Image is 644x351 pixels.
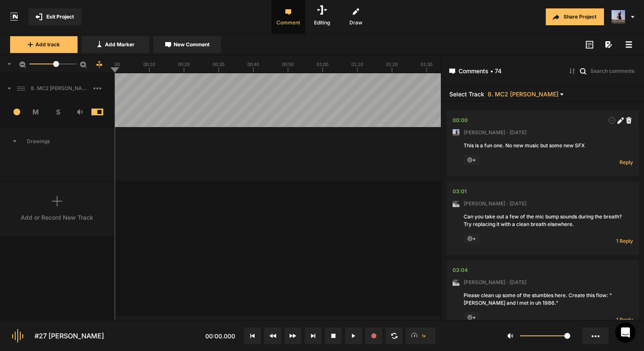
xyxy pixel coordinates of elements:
header: Comments • 74 [442,56,644,87]
text: 00:40 [247,62,259,67]
div: #27 [PERSON_NAME] [35,331,104,341]
text: 01:30 [421,62,432,67]
img: ACg8ocJ5zrP0c3SJl5dKscm-Goe6koz8A9fWD7dpguHuX8DX5VIxymM=s96-c [612,10,625,24]
header: Select Track [442,87,644,102]
img: ACg8ocJ5zrP0c3SJl5dKscm-Goe6koz8A9fWD7dpguHuX8DX5VIxymM=s96-c [453,129,459,136]
span: + [464,234,480,244]
div: 03:01.487 [453,187,467,196]
span: + [464,155,480,165]
text: 01:00 [317,62,329,67]
text: 00:10 [143,62,155,67]
div: 03:04.744 [453,266,468,274]
div: Can you take out a few of the mic bump sounds during the breath? Try replacing it with a clean br... [464,213,622,228]
span: Add Marker [105,41,134,48]
button: Add Marker [82,36,149,53]
button: New Comment [153,36,221,53]
button: Share Project [546,8,604,25]
span: [PERSON_NAME] · [DATE] [464,200,526,207]
img: ACg8ocLxXzHjWyafR7sVkIfmxRufCxqaSAR27SDjuE-ggbMy1qqdgD8=s96-c [453,279,459,286]
span: [PERSON_NAME] · [DATE] [464,279,526,286]
span: 8. MC2 [PERSON_NAME] [27,85,94,92]
div: 00:00.000 [453,116,468,125]
span: Reply [620,159,633,166]
span: 8. MC2 [PERSON_NAME] [488,91,558,97]
span: + [464,312,480,322]
div: Open Intercom Messenger [615,322,636,343]
span: M [25,107,47,117]
span: New Comment [174,41,209,48]
text: 01:20 [386,62,398,67]
span: [PERSON_NAME] · [DATE] [464,129,526,136]
span: S [47,107,69,117]
span: Add track [35,41,60,48]
div: This is a fun one. No new music but some new SFX [464,142,622,149]
span: Exit Project [46,13,74,21]
text: 01:10 [352,62,363,67]
div: Please clean up some of the stumbles here. Create this flow: "[PERSON_NAME] and I met in uh 1986." [464,292,622,307]
text: 00:20 [178,62,190,67]
span: 1 Reply [616,316,633,323]
span: 1 Reply [616,237,633,245]
text: 00:30 [213,62,225,67]
button: Add track [10,36,78,53]
div: Add or Record New Track [21,213,93,222]
button: Exit Project [29,8,81,25]
text: 00:50 [282,62,294,67]
span: 00:00.000 [205,332,235,340]
input: Search comments [590,66,636,75]
button: 1x [406,327,435,344]
img: ACg8ocLxXzHjWyafR7sVkIfmxRufCxqaSAR27SDjuE-ggbMy1qqdgD8=s96-c [453,200,459,207]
